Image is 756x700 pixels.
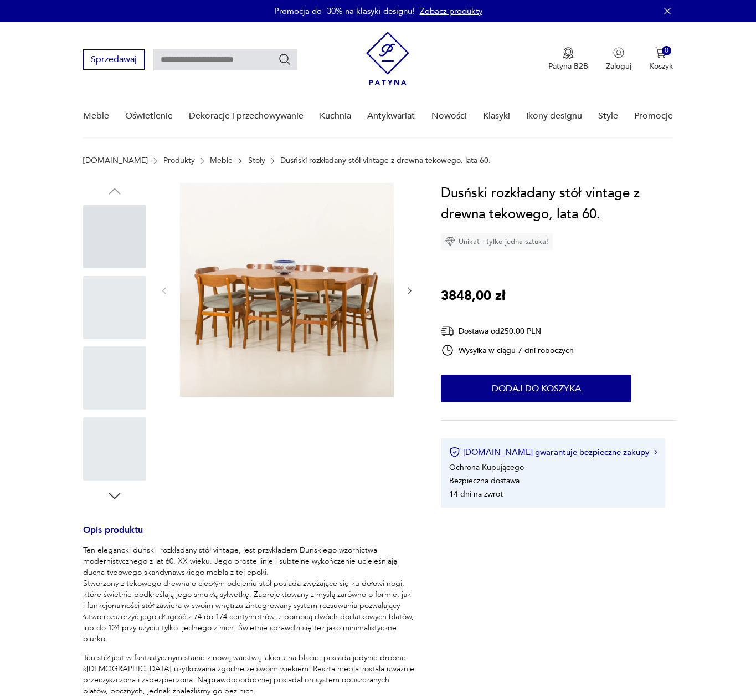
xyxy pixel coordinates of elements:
button: Szukaj [278,53,291,66]
img: Ikona strzałki w prawo [654,449,657,455]
p: 3848,00 zł [441,285,505,306]
a: [DOMAIN_NAME] [83,156,148,165]
p: Patyna B2B [548,61,588,71]
a: Stoły [248,156,265,165]
button: 0Koszyk [649,47,673,71]
a: Meble [210,156,233,165]
p: Koszyk [649,61,673,71]
li: 14 dni na zwrot [449,489,503,499]
img: Ikona medalu [563,47,574,59]
img: Zdjęcie produktu Dusński rozkładany stół vintage z drewna tekowego, lata 60. [180,183,394,397]
button: [DOMAIN_NAME] gwarantuje bezpieczne zakupy [449,447,657,458]
h1: Dusński rozkładany stół vintage z drewna tekowego, lata 60. [441,183,677,225]
li: Bezpieczna dostawa [449,476,520,486]
div: Unikat - tylko jedna sztuka! [441,233,553,250]
button: Patyna B2B [548,47,588,71]
h3: Opis produktu [83,527,414,545]
a: Nowości [431,95,467,137]
div: Dostawa od 250,00 PLN [441,324,574,338]
a: Meble [83,95,109,137]
a: Style [598,95,618,137]
img: Patyna - sklep z meblami i dekoracjami vintage [366,32,409,85]
p: Ten stół jest w fantastycznym stanie z nową warstwą lakieru na blacie, posiada jedynie drobne ś[D... [83,652,414,697]
a: Promocje [634,95,673,137]
div: Wysyłka w ciągu 7 dni roboczych [441,344,574,357]
a: Oświetlenie [125,95,173,137]
img: Ikonka użytkownika [613,47,624,58]
button: Zaloguj [606,47,631,71]
p: Promocja do -30% na klasyki designu! [274,6,414,17]
img: Ikona koszyka [655,47,666,58]
p: Dusński rozkładany stół vintage z drewna tekowego, lata 60. [280,156,491,165]
a: Ikony designu [526,95,582,137]
a: Antykwariat [367,95,415,137]
img: Ikona dostawy [441,324,454,338]
li: Ochrona Kupującego [449,462,524,473]
img: Ikona diamentu [445,237,455,247]
a: Produkty [163,156,195,165]
a: Dekoracje i przechowywanie [189,95,304,137]
a: Kuchnia [320,95,351,137]
img: Ikona certyfikatu [449,447,460,458]
button: Dodaj do koszyka [441,375,631,402]
button: Sprzedawaj [83,49,145,70]
a: Zobacz produkty [420,6,482,17]
p: Zaloguj [606,61,631,71]
p: Ten elegancki duński rozkładany stół vintage, jest przykładem Duńskiego wzornictwa modernistyczne... [83,545,414,645]
a: Ikona medaluPatyna B2B [548,47,588,71]
a: Sprzedawaj [83,57,145,64]
a: Klasyki [483,95,510,137]
div: 0 [662,46,671,55]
